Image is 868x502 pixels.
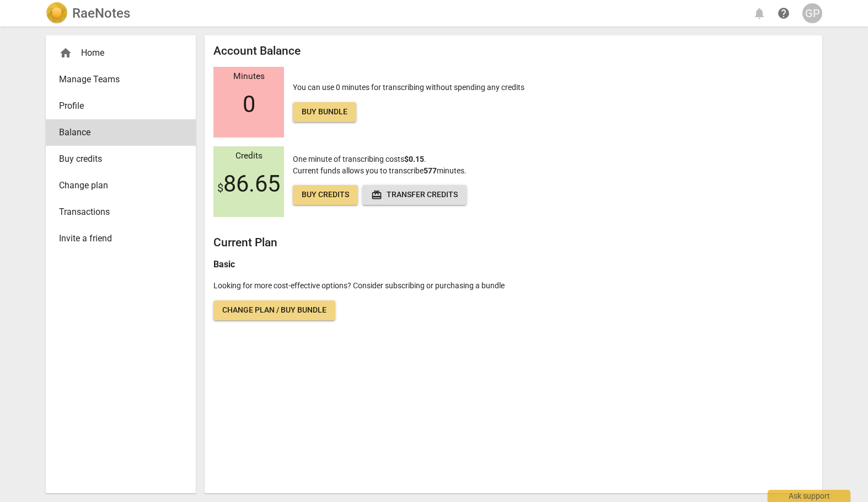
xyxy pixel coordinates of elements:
a: Balance [46,119,196,146]
a: Manage Teams [46,66,196,93]
span: Transactions [59,205,174,219]
span: Manage Teams [59,73,174,86]
span: Current funds allows you to transcribe minutes. [293,166,467,175]
b: $0.15 [404,155,424,163]
span: home [59,46,72,60]
div: Home [46,40,196,66]
button: GP [802,3,822,23]
div: Home [59,46,174,60]
b: Basic [213,259,235,270]
span: Buy bundle [302,107,347,118]
b: 577 [424,166,437,175]
a: Change plan [46,172,196,199]
a: Help [774,3,794,23]
span: Buy credits [302,189,349,200]
a: LogoRaeNotes [46,2,130,24]
a: Invite a friend [46,225,196,252]
img: Logo [46,2,68,24]
span: 86.65 [217,171,280,197]
span: help [777,7,790,20]
h2: RaeNotes [72,6,130,21]
h2: Current Plan [213,236,813,250]
a: Change plan / Buy bundle [213,300,335,320]
span: Profile [59,99,174,113]
span: Change plan / Buy bundle [222,305,326,316]
span: Transfer credits [371,189,458,200]
span: redeem [371,189,382,200]
span: $ [217,181,223,194]
div: Credits [213,151,284,161]
a: Profile [46,93,196,119]
a: Buy bundle [293,102,356,122]
h2: Account Balance [213,44,813,58]
a: Buy credits [46,146,196,172]
p: Looking for more cost-effective options? Consider subscribing or purchasing a bundle [213,280,813,292]
div: Ask support [768,490,850,502]
span: 0 [243,91,255,118]
span: Change plan [59,179,174,192]
button: Transfer credits [362,185,467,205]
a: Buy credits [293,185,358,205]
span: Buy credits [59,152,174,166]
span: Invite a friend [59,232,174,245]
p: You can use 0 minutes for transcribing without spending any credits [293,82,524,122]
span: One minute of transcribing costs . [293,155,426,163]
div: Minutes [213,72,284,82]
a: Transactions [46,199,196,225]
span: Balance [59,126,174,139]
